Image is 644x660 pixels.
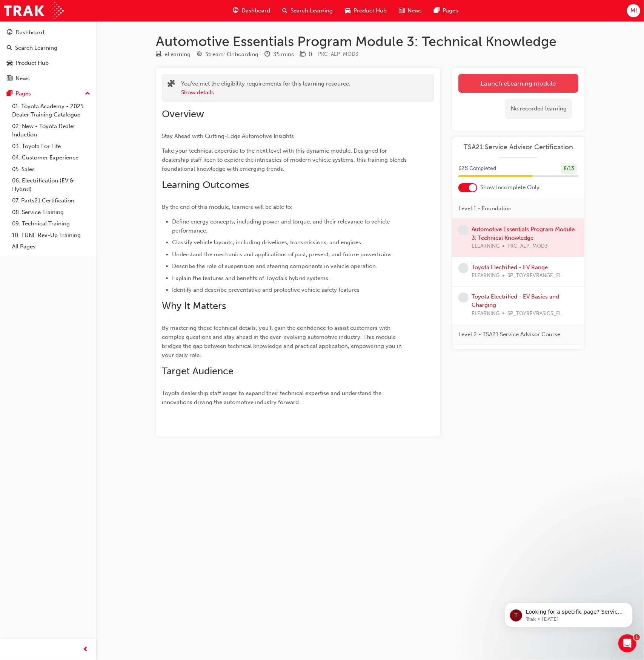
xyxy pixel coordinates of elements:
[472,293,559,309] a: Toyota Electrified - EV Basics and Charging
[3,24,93,87] button: DashboardSearch LearningProduct HubNews
[264,50,294,59] div: Duration
[354,6,387,15] span: Product Hub
[290,6,333,15] span: Search Learning
[458,143,578,152] a: TSA21 Service Advisor Certification
[3,26,93,40] a: Dashboard
[241,6,270,15] span: Dashboard
[3,87,93,101] button: Pages
[458,204,512,213] span: Level 1 - Foundation
[458,225,469,235] span: learningRecordVerb_NONE-icon
[443,6,458,15] span: Pages
[345,6,350,15] span: car-icon
[300,51,306,58] span: money-icon
[428,3,464,18] a: pages-iconPages
[181,88,214,97] button: Show details
[162,300,226,312] span: Why It Matters
[3,41,93,55] a: Search Learning
[162,204,292,210] span: By the end of this module, learners will be able to:
[458,74,578,93] a: Launch eLearning module
[393,3,428,18] a: news-iconNews
[507,309,562,318] span: SP_TOYBEVBASICS_EL
[9,175,93,195] a: 06. Electrification (EV & Hybrid)
[85,89,90,99] span: up-icon
[264,51,270,58] span: clock-icon
[458,164,496,173] span: 62 % Completed
[162,147,408,172] span: Take your technical expertise to the next level with this dynamic module. Designed for dealership...
[172,239,363,246] span: Classify vehicle layouts, including drivelines, transmissions, and engines.
[197,51,202,58] span: target-icon
[162,325,403,358] span: By mastering these technical details, you'll gain the confidence to assist customers with complex...
[3,72,93,86] a: News
[172,275,330,282] span: Explain the features and benefits of Toyota’s hybrid systems.
[9,101,93,121] a: 01. Toyota Academy - 2025 Dealer Training Catalogue
[9,207,93,218] a: 08. Service Training
[458,263,469,273] span: learningRecordVerb_NONE-icon
[273,50,294,59] div: 35 mins
[162,108,204,120] span: Overview
[458,330,560,339] span: Level 2 - TSA21 Service Advisor Course
[9,152,93,164] a: 04. Customer Experience
[618,634,636,652] iframe: Intercom live chat
[472,309,500,318] span: ELEARNING
[9,164,93,175] a: 05. Sales
[7,45,12,52] span: search-icon
[507,271,562,280] span: SP_TOYBEVRANGE_EL
[630,6,637,15] span: MI
[9,241,93,253] a: All Pages
[15,74,30,83] div: News
[7,29,12,36] span: guage-icon
[162,365,234,377] span: Target Audience
[309,50,312,59] div: 0
[434,6,440,15] span: pages-icon
[282,6,287,15] span: search-icon
[7,90,12,97] span: pages-icon
[3,56,93,70] a: Product Hub
[162,390,383,406] span: Toyota dealership staff eager to expand their technical expertise and understand the innovations ...
[233,6,238,15] span: guage-icon
[15,59,49,67] div: Product Hub
[472,271,500,280] span: ELEARNING
[227,3,276,18] a: guage-iconDashboard
[15,28,44,37] div: Dashboard
[162,133,294,139] span: Stay Ahead with Cutting-Edge Automotive Insights
[168,80,175,89] span: puzzle-icon
[172,286,360,293] span: Identify and describe preventative and protective vehicle safety features
[156,33,584,50] h1: Automotive Essentials Program Module 3: Technical Knowledge
[9,121,93,141] a: 02. New - Toyota Dealer Induction
[172,263,377,270] span: Describe the role of suspension and steering components in vehicle operation.
[15,89,31,98] div: Pages
[197,50,258,59] div: Stream
[480,183,539,192] span: Show Incomplete Only
[9,218,93,230] a: 09. Technical Training
[7,75,12,82] span: news-icon
[339,3,393,18] a: car-iconProduct Hub
[83,645,89,654] span: prev-icon
[407,6,422,15] span: News
[399,6,404,15] span: news-icon
[164,50,191,59] div: eLearning
[493,587,644,640] iframe: Intercom notifications message
[172,218,391,234] span: Define energy concepts, including power and torque, and their relevance to vehicle performance.
[276,3,339,18] a: search-iconSearch Learning
[472,264,548,271] a: Toyota Electrified - EV Range
[7,60,12,67] span: car-icon
[634,634,640,640] span: 1
[561,164,577,174] div: 8 / 13
[162,179,249,191] span: Learning Outcomes
[9,141,93,152] a: 03. Toyota For Life
[172,251,393,258] span: Understand the mechanics and applications of past, present, and future powertrains.
[181,80,350,96] div: You've met the eligibility requirements for this learning resource.
[205,50,258,59] div: Stream: Onboarding
[9,230,93,241] a: 10. TUNE Rev-Up Training
[4,2,64,19] img: Trak
[300,50,312,59] div: Price
[458,292,469,303] span: learningRecordVerb_NONE-icon
[156,50,191,59] div: Type
[318,51,358,57] span: Learning resource code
